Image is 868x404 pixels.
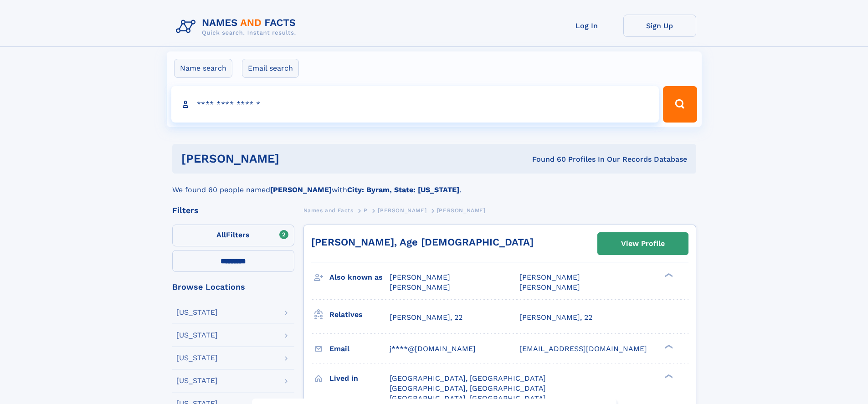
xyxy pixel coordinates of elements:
span: [GEOGRAPHIC_DATA], [GEOGRAPHIC_DATA] [390,374,546,383]
div: View Profile [621,233,665,254]
div: Found 60 Profiles In Our Records Database [406,154,687,164]
div: [US_STATE] [176,354,218,362]
a: [PERSON_NAME] [378,205,426,216]
a: [PERSON_NAME], Age [DEMOGRAPHIC_DATA] [311,236,534,248]
span: [PERSON_NAME] [519,273,580,281]
b: [PERSON_NAME] [270,185,332,194]
h3: Relatives [329,307,390,322]
span: [PERSON_NAME] [378,207,426,214]
span: [EMAIL_ADDRESS][DOMAIN_NAME] [519,344,647,353]
div: Filters [172,206,294,215]
div: [US_STATE] [176,377,218,384]
div: We found 60 people named with . [172,174,696,195]
span: [GEOGRAPHIC_DATA], [GEOGRAPHIC_DATA] [390,394,546,403]
div: Browse Locations [172,283,294,291]
div: ❯ [663,343,673,349]
div: [US_STATE] [176,309,218,316]
label: Filters [172,225,294,246]
h1: [PERSON_NAME] [181,153,406,164]
span: [GEOGRAPHIC_DATA], [GEOGRAPHIC_DATA] [390,384,546,393]
label: Email search [242,59,299,78]
span: [PERSON_NAME] [519,283,580,291]
div: [US_STATE] [176,332,218,339]
b: City: Byram, State: [US_STATE] [347,185,459,194]
a: [PERSON_NAME], 22 [519,312,592,322]
a: Names and Facts [303,205,354,216]
label: Name search [174,59,232,78]
h3: Also known as [329,270,390,285]
img: Logo Names and Facts [172,15,303,39]
h3: Email [329,341,390,357]
span: [PERSON_NAME] [390,273,450,281]
span: P [364,207,368,214]
div: ❯ [663,373,673,379]
span: [PERSON_NAME] [437,207,486,214]
a: P [364,205,368,216]
a: Sign Up [623,15,696,37]
a: Log In [550,15,623,37]
input: search input [171,86,659,123]
span: All [216,230,226,239]
span: [PERSON_NAME] [390,283,450,291]
a: [PERSON_NAME], 22 [390,312,462,322]
a: View Profile [598,233,688,255]
div: ❯ [663,272,673,278]
h3: Lived in [329,371,390,386]
button: Search Button [663,86,697,123]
